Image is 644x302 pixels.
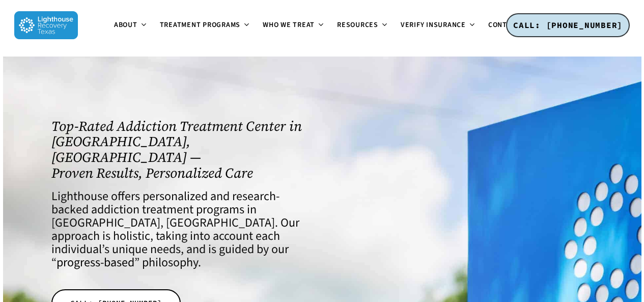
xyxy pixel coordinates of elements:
a: Who We Treat [257,21,331,30]
h1: Top-Rated Addiction Treatment Center in [GEOGRAPHIC_DATA], [GEOGRAPHIC_DATA] — Proven Results, Pe... [51,119,311,181]
span: Treatment Programs [160,20,241,30]
img: Lighthouse Recovery Texas [14,11,78,39]
span: Contact [488,20,520,30]
span: About [114,20,137,30]
span: Who We Treat [263,20,315,30]
a: Contact [482,21,536,30]
span: Verify Insurance [401,20,466,30]
a: Verify Insurance [395,21,482,30]
span: Resources [337,20,378,30]
a: Treatment Programs [154,21,257,30]
a: Resources [331,21,395,30]
a: About [108,21,154,30]
span: CALL: [PHONE_NUMBER] [513,20,623,30]
a: progress-based [57,254,134,271]
a: CALL: [PHONE_NUMBER] [506,13,630,38]
h4: Lighthouse offers personalized and research-backed addiction treatment programs in [GEOGRAPHIC_DA... [51,190,311,269]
